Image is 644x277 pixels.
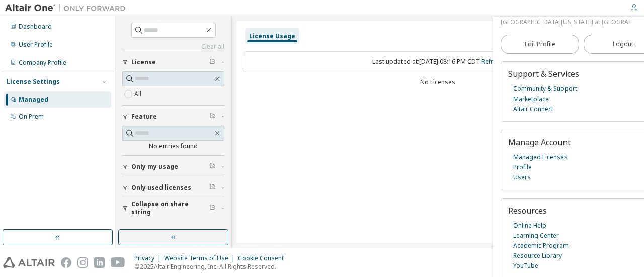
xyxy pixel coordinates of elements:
span: Support & Services [508,68,579,79]
a: Clear all [122,43,224,51]
div: Dashboard [19,23,52,31]
a: Edit Profile [501,35,579,54]
div: Privacy [134,254,164,262]
span: Only my usage [131,163,178,171]
a: Resource Library [513,251,562,261]
a: Altair Connect [513,104,553,114]
span: Clear filter [209,58,215,66]
img: altair_logo.svg [3,257,55,268]
button: Feature [122,106,224,128]
span: Clear filter [209,163,215,171]
span: Clear filter [209,183,215,192]
span: Collapse on share string [131,200,209,216]
div: No entries found [122,142,224,150]
a: Community & Support [513,84,577,94]
p: © 2025 Altair Engineering, Inc. All Rights Reserved. [134,262,290,271]
img: instagram.svg [77,257,88,268]
a: Users [513,172,531,182]
div: Company Profile [19,59,66,67]
span: Edit Profile [525,40,555,48]
button: Only used licenses [122,176,224,199]
div: License Usage [249,32,295,40]
img: facebook.svg [61,257,71,268]
div: On Prem [19,113,44,121]
div: Cookie Consent [238,254,290,262]
span: Manage Account [508,137,571,148]
div: [GEOGRAPHIC_DATA][US_STATE] at [GEOGRAPHIC_DATA] [501,17,630,27]
a: Marketplace [513,94,549,104]
a: Learning Center [513,231,559,241]
button: License [122,51,224,73]
div: Managed [19,96,48,104]
img: linkedin.svg [94,257,105,268]
button: Only my usage [122,156,224,178]
div: Last updated at: [DATE] 08:16 PM CDT [243,51,633,72]
img: youtube.svg [111,257,125,268]
label: All [134,88,143,100]
span: Clear filter [209,113,215,121]
span: License [131,58,156,66]
span: Feature [131,113,157,121]
button: Collapse on share string [122,197,224,219]
div: License Settings [7,78,60,86]
a: Managed Licenses [513,152,568,162]
span: Clear filter [209,204,215,212]
div: User Profile [19,41,53,49]
img: Altair One [5,3,131,13]
span: Only used licenses [131,183,191,192]
div: No Licenses [243,78,633,86]
a: Academic Program [513,241,569,251]
div: Website Terms of Use [164,254,238,262]
a: Refresh [481,57,504,66]
a: Online Help [513,221,546,231]
a: YouTube [513,261,538,271]
span: Logout [613,39,633,49]
span: Resources [508,205,547,216]
a: Profile [513,162,532,172]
